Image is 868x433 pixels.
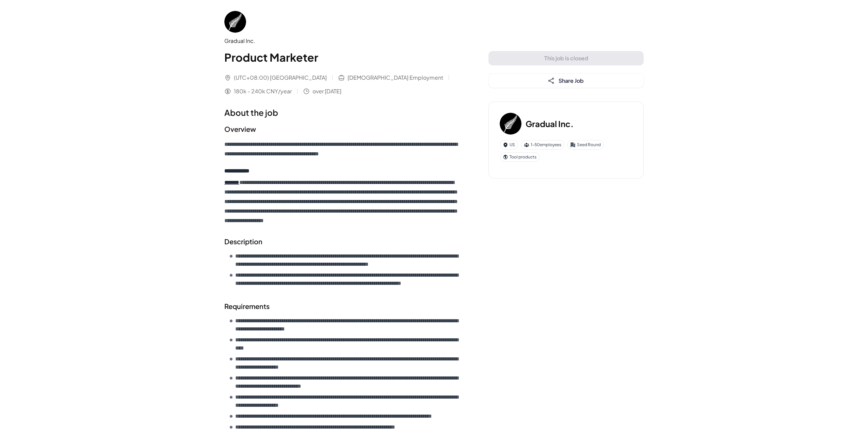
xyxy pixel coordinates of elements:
span: Share Job [559,77,584,84]
div: Gradual Inc. [224,37,461,45]
h2: Overview [224,124,461,134]
div: US [500,140,518,150]
div: 1-50 employees [521,140,564,150]
button: Share Job [488,74,644,88]
span: over [DATE] [312,87,341,95]
h1: Product Marketer [224,49,461,65]
span: [DEMOGRAPHIC_DATA] Employment [348,74,443,82]
img: Gr [500,113,521,135]
h2: Requirements [224,301,461,311]
div: Seed Round [567,140,604,150]
span: 180k - 240k CNY/year [234,87,292,95]
span: (UTC+08:00) [GEOGRAPHIC_DATA] [234,74,327,82]
h1: About the job [224,106,461,119]
div: Tool products [500,152,540,162]
h2: Description [224,236,461,247]
h3: Gradual Inc. [526,118,574,130]
img: Gr [224,11,246,33]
